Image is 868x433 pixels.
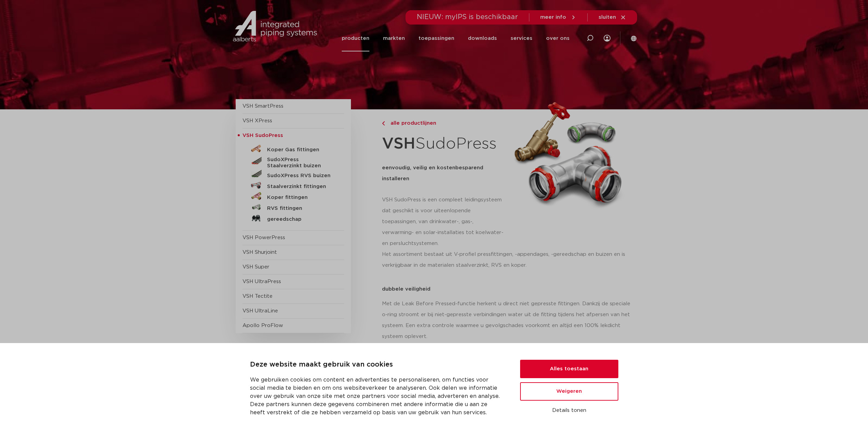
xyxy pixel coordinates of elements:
[599,14,626,20] a: sluiten
[382,136,415,152] strong: VSH
[382,121,385,126] img: chevron-right.svg
[242,143,344,154] a: Koper Gas fittingen
[468,25,497,51] a: downloads
[386,121,436,126] span: alle productlijnen
[540,14,576,20] a: meer info
[382,195,505,249] p: VSH SudoPress is een compleet leidingsysteem dat geschikt is voor uiteenlopende toepassingen, van...
[382,165,483,181] strong: eenvoudig, veilig en kostenbesparend installeren
[520,382,618,401] button: Weigeren
[267,147,335,153] h5: Koper Gas fittingen
[418,25,454,51] a: toepassingen
[382,119,505,127] a: alle productlijnen
[250,359,504,370] p: Deze website maakt gebruik van cookies
[546,25,570,51] a: over ons
[383,25,405,51] a: markten
[540,15,566,20] span: meer info
[242,180,344,191] a: Staalverzinkt fittingen
[267,157,335,169] h5: SudoXPress Staalverzinkt buizen
[382,131,505,157] h1: SudoPress
[242,104,283,109] a: VSH SmartPress
[267,195,335,201] h5: Koper fittingen
[242,294,273,299] a: VSH Tectite
[520,360,618,378] button: Alles toestaan
[599,15,616,20] span: sluiten
[242,202,344,213] a: RVS fittingen
[242,235,285,240] a: VSH PowerPress
[242,191,344,202] a: Koper fittingen
[342,25,570,51] nav: Menu
[242,250,277,255] a: VSH Shurjoint
[242,323,283,328] a: Apollo ProFlow
[342,25,369,51] a: producten
[242,169,344,180] a: SudoXPress RVS buizen
[242,213,344,223] a: gereedschap
[511,25,532,51] a: services
[242,264,269,269] a: VSH Super
[382,287,633,292] p: dubbele veiligheid
[520,405,618,416] button: Details tonen
[267,216,335,222] h5: gereedschap
[242,118,272,123] a: VSH XPress
[382,298,633,342] p: Met de Leak Before Pressed-functie herkent u direct niet gepresste fittingen. Dankzij de speciale...
[267,184,335,190] h5: Staalverzinkt fittingen
[250,376,504,417] p: We gebruiken cookies om content en advertenties te personaliseren, om functies voor social media ...
[242,154,344,169] a: SudoXPress Staalverzinkt buizen
[417,14,518,20] span: NIEUW: myIPS is beschikbaar
[242,279,281,284] a: VSH UltraPress
[242,133,283,138] span: VSH SudoPress
[267,205,335,212] h5: RVS fittingen
[382,249,633,271] p: Het assortiment bestaat uit V-profiel pressfittingen, -appendages, -gereedschap en buizen en is v...
[267,173,335,179] h5: SudoXPress RVS buizen
[242,308,278,313] a: VSH UltraLine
